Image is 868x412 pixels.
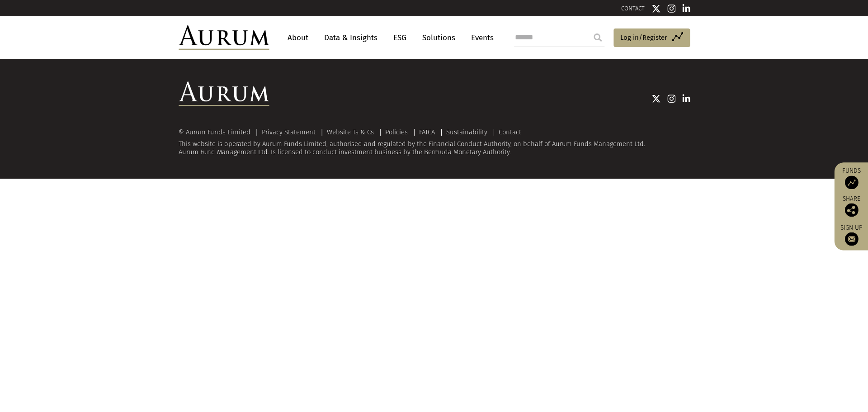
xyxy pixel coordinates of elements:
a: Privacy Statement [261,128,315,136]
img: Instagram icon [667,4,675,13]
span: Log in/Register [620,32,667,43]
a: ESG [388,29,410,46]
div: This website is operated by Aurum Funds Limited, authorised and regulated by the Financial Conduc... [179,128,689,156]
img: Twitter icon [651,4,660,13]
a: Contact [498,128,521,136]
a: Solutions [417,29,459,46]
a: About [283,29,312,46]
a: Log in/Register [613,28,689,47]
a: CONTACT [621,5,644,12]
img: Aurum [179,25,269,50]
a: Data & Insights [319,29,382,46]
img: Linkedin icon [682,94,690,103]
img: Instagram icon [667,94,675,103]
div: © Aurum Funds Limited [179,129,255,136]
img: Access Funds [844,175,858,189]
img: Linkedin icon [682,4,690,13]
a: Funds [838,167,863,189]
a: Sustainability [446,128,487,136]
a: Policies [385,128,407,136]
a: Website Ts & Cs [326,128,373,136]
img: Twitter icon [651,94,660,103]
a: Events [466,29,493,46]
img: Aurum Logo [179,81,269,106]
input: Submit [588,28,606,47]
a: FATCA [419,128,434,136]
